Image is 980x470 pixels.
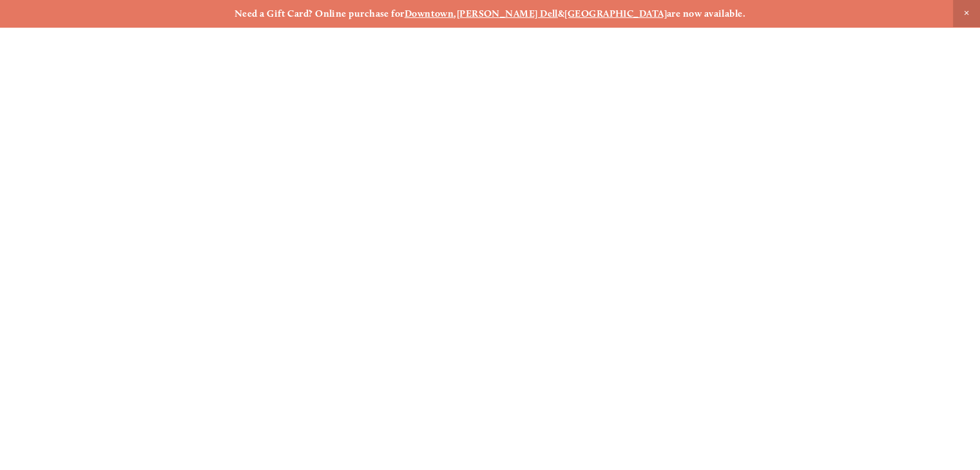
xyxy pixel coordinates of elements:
[667,8,745,19] strong: are now available.
[558,8,564,19] strong: &
[457,8,558,19] a: [PERSON_NAME] Dell
[235,8,405,19] strong: Need a Gift Card? Online purchase for
[405,8,454,19] a: Downtown
[564,8,667,19] a: [GEOGRAPHIC_DATA]
[454,8,456,19] strong: ,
